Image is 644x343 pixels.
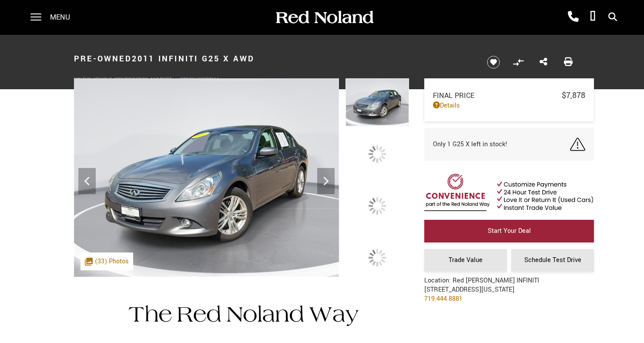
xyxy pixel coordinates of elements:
[74,78,339,277] img: Used 2011 Gray INFINITI X image 1
[564,57,573,68] a: Print this Pre-Owned 2011 INFINITI G25 X AWD
[274,10,374,25] img: Red Noland Auto Group
[524,256,581,265] span: Schedule Test Drive
[433,91,562,101] span: Final Price
[424,276,539,310] div: Location: Red [PERSON_NAME] INFINITI [STREET_ADDRESS][US_STATE]
[540,57,547,68] a: Share this Pre-Owned 2011 INFINITI G25 X AWD
[74,53,132,64] strong: Pre-Owned
[196,76,219,83] span: UI650711A
[449,256,483,265] span: Trade Value
[180,76,196,83] span: Stock:
[562,90,585,101] span: $7,878
[83,76,171,83] span: [US_VEHICLE_IDENTIFICATION_NUMBER]
[433,140,507,149] span: Only 1 G25 X left in stock!
[512,56,525,69] button: Compare vehicle
[74,41,472,76] h1: 2011 INFINITI G25 X AWD
[80,252,133,270] div: (33) Photos
[488,226,531,235] span: Start Your Deal
[433,101,585,110] a: Details
[433,90,585,101] a: Final Price $7,878
[345,78,409,126] img: Used 2011 Gray INFINITI X image 1
[424,249,507,272] a: Trade Value
[424,220,594,242] a: Start Your Deal
[511,249,594,272] a: Schedule Test Drive
[484,55,503,69] button: Save vehicle
[424,294,463,303] a: 719.444.8881
[74,76,83,83] span: VIN:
